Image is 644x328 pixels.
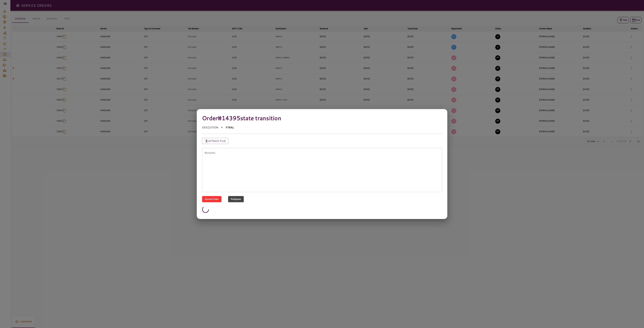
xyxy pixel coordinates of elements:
[226,125,234,129] p: FINAL
[202,114,442,121] h4: Order #14395 state transition
[202,196,221,202] button: Cancel Order
[228,196,244,202] button: Postpone
[202,138,228,144] button: Attach file
[208,139,226,143] p: Attach file
[202,125,218,129] p: EXECUTION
